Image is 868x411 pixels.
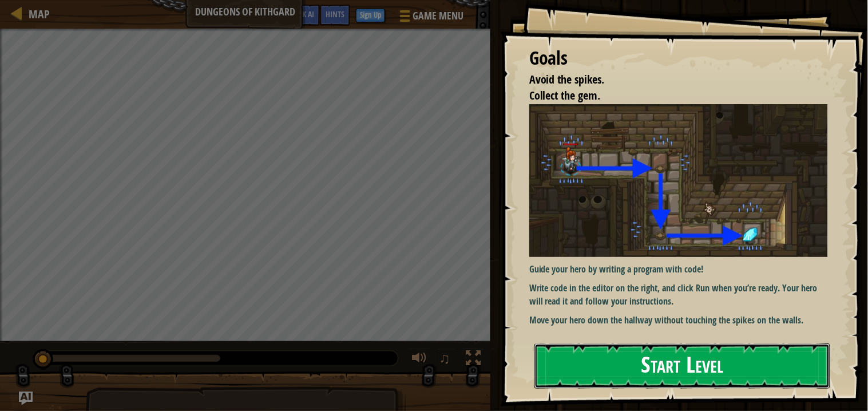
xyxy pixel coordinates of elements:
[529,45,828,72] div: Goals
[391,5,470,31] button: Game Menu
[23,6,50,22] a: Map
[326,9,344,19] span: Hints
[529,263,828,276] p: Guide your hero by writing a program with code!
[529,282,828,308] p: Write code in the editor on the right, and click Run when you’re ready. Your hero will read it an...
[534,343,830,389] button: Start Level
[409,348,431,372] button: Adjust volume
[529,314,828,327] p: Move your hero down the hallway without touching the spikes on the walls.
[529,72,605,87] span: Avoid the spikes.
[19,392,33,405] button: Ask AI
[515,72,825,88] li: Avoid the spikes.
[295,9,314,19] span: Ask AI
[529,88,601,103] span: Collect the gem.
[439,350,451,367] span: ♫
[289,5,320,26] button: Ask AI
[29,6,50,22] span: Map
[413,9,463,23] span: Game Menu
[515,88,825,104] li: Collect the gem.
[529,104,828,257] img: Dungeons of kithgard
[437,348,457,372] button: ♫
[462,348,485,372] button: Toggle fullscreen
[356,9,385,22] button: Sign Up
